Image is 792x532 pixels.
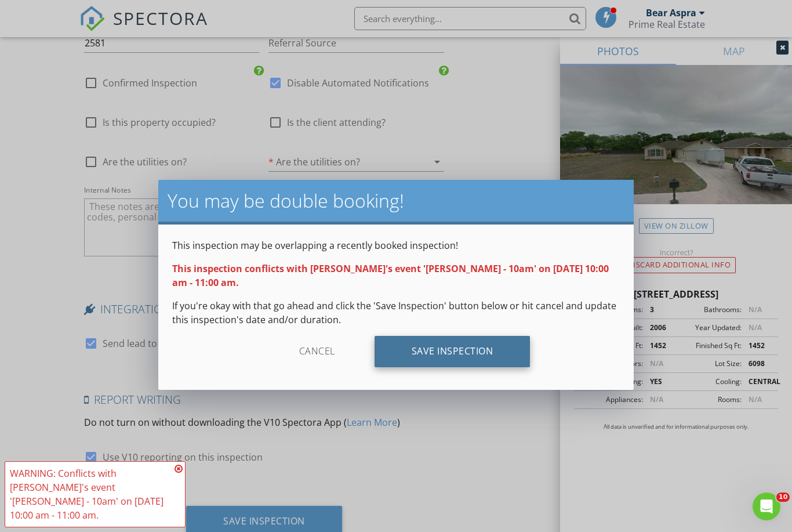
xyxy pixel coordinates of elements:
[172,262,609,289] strong: This inspection conflicts with [PERSON_NAME]'s event '[PERSON_NAME] - 10am' on [DATE] 10:00 am - ...
[172,238,620,252] p: This inspection may be overlapping a recently booked inspection!
[168,189,624,212] h2: You may be double booking!
[375,336,531,367] div: Save Inspection
[753,493,780,520] iframe: Intercom live chat
[776,493,790,502] span: 10
[172,299,620,327] p: If you're okay with that go ahead and click the 'Save Inspection' button below or hit cancel and ...
[10,466,171,522] div: WARNING: Conflicts with [PERSON_NAME]'s event '[PERSON_NAME] - 10am' on [DATE] 10:00 am - 11:00 am.
[262,336,372,367] div: Cancel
